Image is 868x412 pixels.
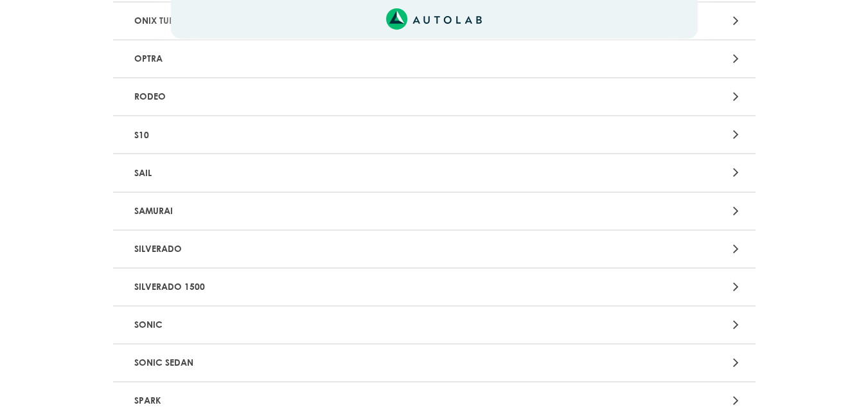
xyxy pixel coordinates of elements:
p: ONIX TURBO [129,9,529,33]
p: SAMURAI [129,199,529,223]
p: SONIC [129,313,529,337]
a: Link al sitio de autolab [386,12,482,24]
p: SAIL [129,161,529,184]
p: SILVERADO 1500 [129,275,529,299]
p: SILVERADO [129,237,529,261]
p: OPTRA [129,47,529,71]
p: SONIC SEDAN [129,351,529,375]
p: RODEO [129,85,529,109]
p: S10 [129,123,529,147]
